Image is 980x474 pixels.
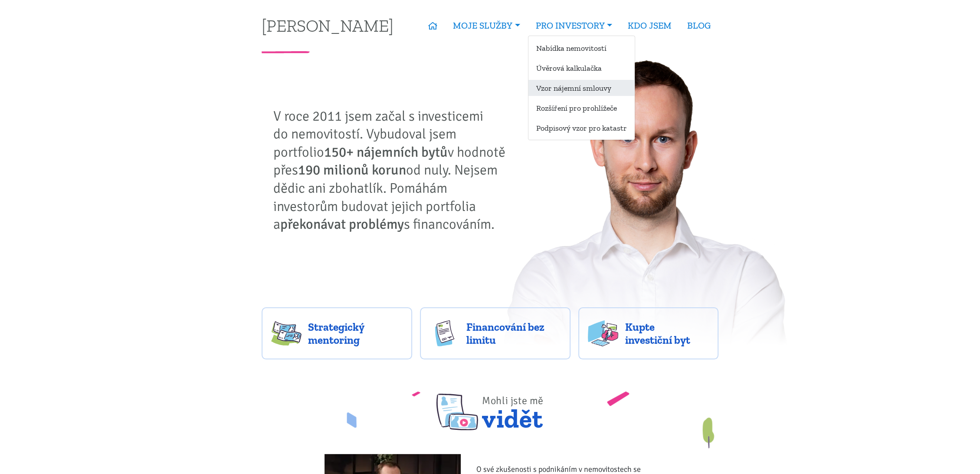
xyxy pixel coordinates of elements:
[271,320,302,346] img: strategy
[324,144,448,161] strong: 150+ nájemních bytů
[298,161,406,178] strong: 190 milionů korun
[429,320,460,346] img: finance
[578,307,718,359] a: Kupte investiční byt
[528,40,635,56] a: Nabídka nemovitostí
[420,307,570,359] a: Financování bez limitu
[528,100,635,116] a: Rozšíření pro prohlížeče
[445,16,528,36] a: MOJE SLUŽBY
[482,383,544,430] span: vidět
[679,16,718,36] a: BLOG
[620,16,679,36] a: KDO JSEM
[273,107,512,234] p: V roce 2011 jsem začal s investicemi do nemovitostí. Vybudoval jsem portfolio v hodnotě přes od n...
[466,320,561,346] span: Financování bez limitu
[482,394,544,407] span: Mohli jste mě
[280,216,404,233] strong: překonávat problémy
[528,120,635,136] a: Podpisový vzor pro katastr
[308,320,403,346] span: Strategický mentoring
[262,17,393,34] a: [PERSON_NAME]
[588,320,618,346] img: flats
[528,80,635,96] a: Vzor nájemní smlouvy
[528,60,635,76] a: Úvěrová kalkulačka
[262,307,412,359] a: Strategický mentoring
[528,16,620,36] a: PRO INVESTORY
[625,320,709,346] span: Kupte investiční byt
